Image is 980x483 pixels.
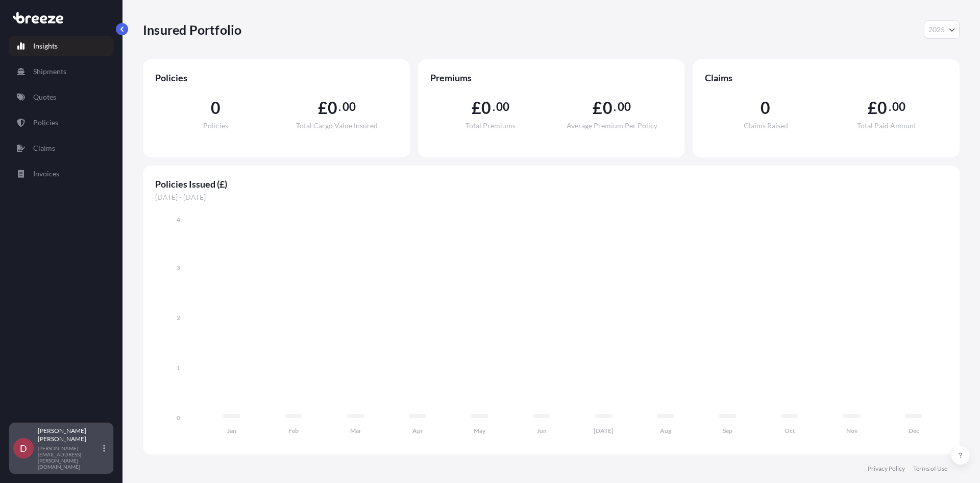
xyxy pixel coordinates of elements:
a: Terms of Use [913,465,947,473]
span: . [889,103,891,111]
tspan: [DATE] [594,427,614,434]
span: 00 [342,103,356,111]
span: 0 [481,100,491,116]
span: . [493,103,495,111]
button: Year Selector [924,20,960,39]
tspan: Aug [660,427,672,434]
a: Shipments [9,61,114,82]
p: Shipments [33,66,66,77]
span: 2025 [928,25,945,35]
p: [PERSON_NAME] [PERSON_NAME] [38,427,101,443]
tspan: 4 [177,216,180,223]
span: 00 [618,103,631,111]
span: Average Premium Per Policy [567,122,657,129]
span: Policies [203,122,228,129]
span: 0 [328,100,337,116]
tspan: Oct [785,427,795,434]
tspan: Jan [227,427,236,434]
span: 00 [892,103,905,111]
span: 0 [761,100,770,116]
span: . [614,103,616,111]
tspan: 0 [177,414,180,422]
a: Quotes [9,87,114,107]
span: 0 [603,100,612,116]
tspan: 2 [177,314,180,321]
a: Insights [9,36,114,56]
span: . [338,103,341,111]
span: 0 [877,100,887,116]
a: Policies [9,112,114,133]
p: Quotes [33,92,56,102]
span: Policies [155,72,398,84]
tspan: Dec [909,427,919,434]
a: Claims [9,138,114,158]
span: Claims [705,72,947,84]
span: D [20,443,27,453]
span: £ [593,100,602,116]
p: Policies [33,118,58,128]
span: Premiums [430,72,673,84]
span: Total Paid Amount [857,122,916,129]
tspan: Feb [288,427,299,434]
span: £ [868,100,877,116]
span: 00 [496,103,509,111]
tspan: Sep [723,427,732,434]
p: Insights [33,41,58,51]
p: [PERSON_NAME][EMAIL_ADDRESS][PERSON_NAME][DOMAIN_NAME] [38,445,101,470]
tspan: May [474,427,486,434]
span: Claims Raised [744,122,788,129]
span: Total Premiums [465,122,516,129]
tspan: Jun [537,427,547,434]
span: 0 [211,100,220,116]
p: Insured Portfolio [143,21,241,38]
tspan: Mar [350,427,361,434]
tspan: Apr [412,427,423,434]
p: Invoices [33,169,59,179]
p: Claims [33,143,55,153]
a: Privacy Policy [868,465,905,473]
span: Policies Issued (£) [155,178,947,190]
tspan: 1 [177,364,180,372]
span: £ [472,100,481,116]
span: Total Cargo Value Insured [296,122,378,129]
tspan: 3 [177,264,180,271]
span: [DATE] - [DATE] [155,192,947,202]
a: Invoices [9,164,114,184]
tspan: Nov [846,427,858,434]
span: £ [318,100,328,116]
